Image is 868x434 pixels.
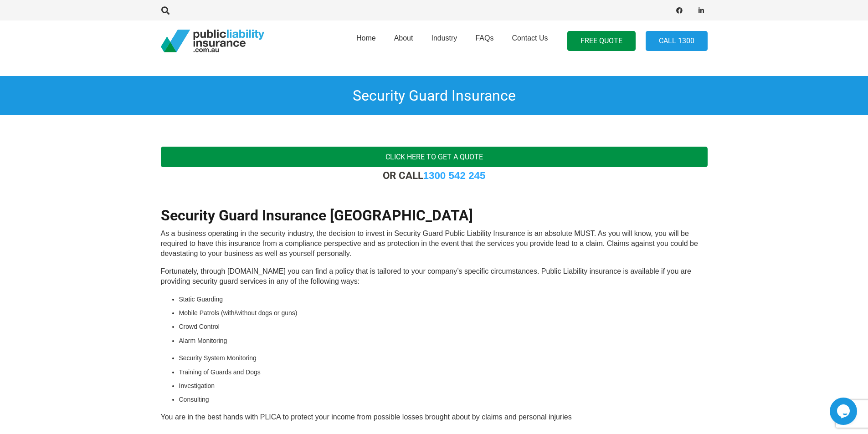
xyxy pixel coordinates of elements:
[646,31,708,51] a: Call 1300
[503,18,557,64] a: Contact Us
[356,34,376,42] span: Home
[161,229,708,259] p: As a business operating in the security industry, the decision to invest in Security Guard Public...
[161,412,708,422] p: You are in the best hands with PLICA to protect your income from possible losses brought about by...
[695,4,708,17] a: LinkedIn
[179,394,708,404] li: Consulting
[161,30,264,52] a: pli_logotransparent
[422,18,466,64] a: Industry
[179,294,708,304] li: Static Guarding
[385,18,422,64] a: About
[179,353,708,363] li: Security System Monitoring
[179,336,708,346] li: Alarm Monitoring
[423,170,486,181] a: 1300 542 245
[830,398,859,425] iframe: chat widget
[347,18,385,64] a: Home
[161,266,708,287] p: Fortunately, through [DOMAIN_NAME] you can find a policy that is tailored to your company’s speci...
[512,34,548,42] span: Contact Us
[431,34,457,42] span: Industry
[179,308,708,318] li: Mobile Patrols (with/without dogs or guns)
[179,381,708,391] li: Investigation
[475,34,493,42] span: FAQs
[567,31,636,51] a: FREE QUOTE
[394,34,413,42] span: About
[161,207,473,224] b: Security Guard Insurance [GEOGRAPHIC_DATA]
[383,169,486,181] strong: OR CALL
[161,147,708,167] a: Click here to get a quote
[157,6,175,15] a: Search
[466,18,503,64] a: FAQs
[673,4,686,17] a: Facebook
[179,322,708,332] li: Crowd Control
[179,367,708,377] li: Training of Guards and Dogs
